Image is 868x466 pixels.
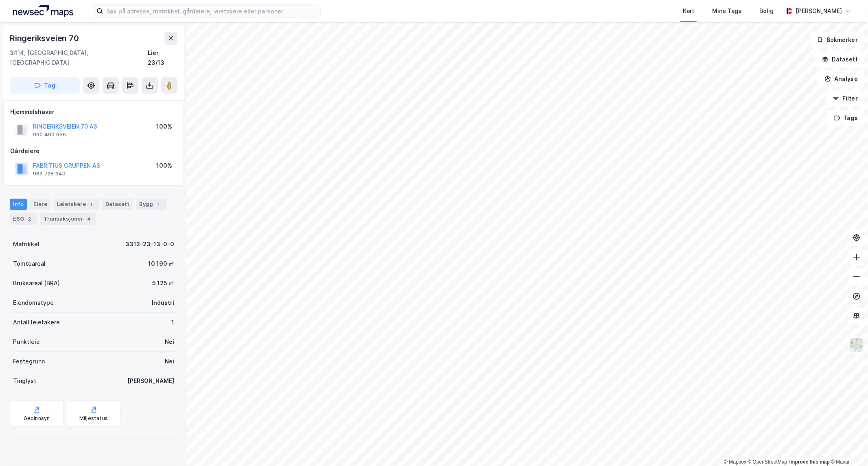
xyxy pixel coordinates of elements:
[827,427,868,466] iframe: Chat Widget
[759,6,774,16] div: Bolig
[13,376,36,386] div: Tinglyst
[810,32,865,48] button: Bokmerker
[40,213,96,225] div: Transaksjoner
[152,278,174,288] div: 5 125 ㎡
[789,459,830,465] a: Improve this map
[13,317,60,327] div: Antall leietakere
[827,110,865,126] button: Tags
[125,239,174,249] div: 3312-23-13-0-0
[33,171,66,177] div: 983 728 340
[10,213,37,225] div: ESG
[102,199,133,210] div: Datasett
[13,337,40,347] div: Punktleie
[827,427,868,466] div: Kontrollprogram for chat
[13,278,60,288] div: Bruksareal (BRA)
[136,199,166,210] div: Bygg
[156,122,172,131] div: 100%
[13,298,54,308] div: Eiendomstype
[85,215,93,223] div: 4
[10,107,177,117] div: Hjemmelshaver
[79,415,108,422] div: Miljøstatus
[148,259,174,269] div: 10 190 ㎡
[10,77,80,94] button: Tag
[148,48,177,68] div: Lier, 23/13
[33,131,66,138] div: 990 400 636
[165,337,174,347] div: Nei
[712,6,741,16] div: Mine Tags
[748,459,787,465] a: OpenStreetMap
[103,5,320,17] input: Søk på adresse, matrikkel, gårdeiere, leietakere eller personer
[849,337,864,353] img: Z
[13,5,73,17] img: logo.a4113a55bc3d86da70a041830d287a7e.svg
[171,317,174,327] div: 1
[10,32,81,45] div: Ringeriksveien 70
[10,146,177,156] div: Gårdeiere
[815,51,865,68] button: Datasett
[10,48,148,68] div: 3414, [GEOGRAPHIC_DATA], [GEOGRAPHIC_DATA]
[24,415,50,422] div: Geoinnsyn
[30,199,50,210] div: Eiere
[13,357,45,366] div: Festegrunn
[10,199,27,210] div: Info
[26,215,34,223] div: 2
[156,161,172,171] div: 100%
[127,376,174,386] div: [PERSON_NAME]
[87,200,96,208] div: 1
[683,6,694,16] div: Kart
[152,298,174,308] div: Industri
[54,199,99,210] div: Leietakere
[165,357,174,366] div: Nei
[724,459,746,465] a: Mapbox
[826,90,865,107] button: Filter
[13,239,39,249] div: Matrikkel
[818,71,865,87] button: Analyse
[155,200,163,208] div: 1
[13,259,46,269] div: Tomteareal
[796,6,842,16] div: [PERSON_NAME]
